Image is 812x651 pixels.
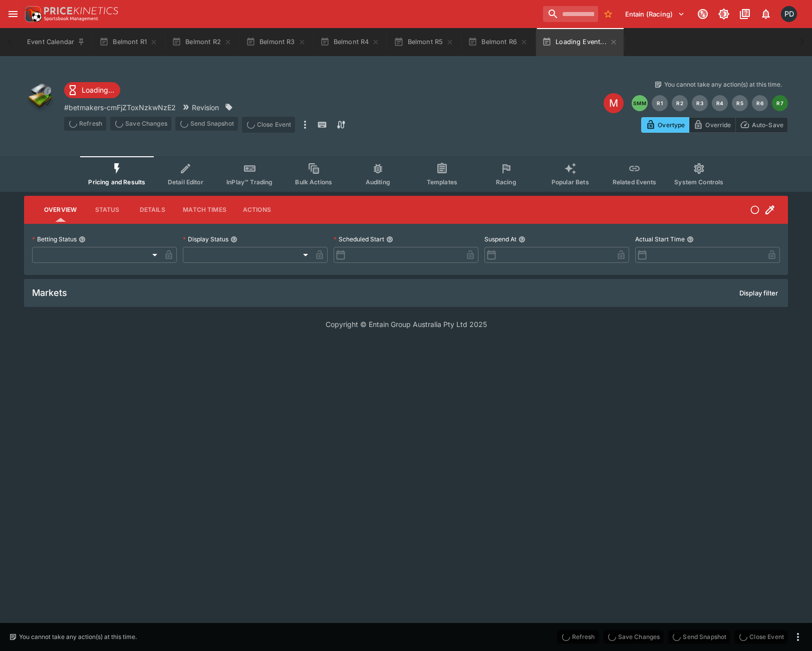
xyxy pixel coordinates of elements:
input: search [543,6,598,22]
span: System Controls [674,178,723,186]
button: R7 [772,95,788,111]
button: Documentation [736,5,754,23]
button: R6 [752,95,768,111]
img: other.png [24,80,56,112]
div: Event type filters [80,156,731,192]
button: R1 [652,95,668,111]
nav: pagination navigation [632,95,788,111]
button: Belmont R3 [240,28,312,56]
p: Override [705,120,731,130]
button: R2 [672,95,688,111]
img: PriceKinetics [44,7,118,15]
h5: Markets [32,287,67,298]
button: Display filter [733,285,784,301]
button: Status [85,198,130,222]
span: Auditing [366,178,390,186]
button: Belmont R4 [314,28,386,56]
p: Copy To Clipboard [64,102,176,113]
p: Overtype [658,120,685,130]
button: Belmont R5 [388,28,460,56]
p: Actual Start Time [635,235,685,243]
p: Betting Status [32,235,77,243]
button: Display Status [230,236,237,243]
button: No Bookmarks [600,6,616,22]
button: Loading Event... [536,28,624,56]
button: Betting Status [79,236,86,243]
p: Revision [192,102,219,113]
span: InPlay™ Trading [226,178,273,186]
button: R5 [732,95,748,111]
button: Details [130,198,175,222]
p: Suspend At [484,235,516,243]
span: Detail Editor [168,178,203,186]
div: Edit Meeting [604,93,624,113]
p: You cannot take any action(s) at this time. [664,80,782,89]
button: SMM [632,95,648,111]
button: Belmont R1 [93,28,164,56]
button: Overview [36,198,85,222]
span: Popular Bets [552,178,589,186]
button: Paul Dicioccio [778,3,800,25]
button: Scheduled Start [386,236,393,243]
button: Auto-Save [735,117,788,133]
button: more [299,117,311,133]
button: Actions [234,198,280,222]
div: Paul Dicioccio [781,6,797,22]
button: Match Times [175,198,234,222]
p: Auto-Save [752,120,783,130]
span: Pricing and Results [88,178,145,186]
div: Start From [641,117,788,133]
button: Connected to PK [694,5,712,23]
img: Sportsbook Management [44,17,98,21]
span: Related Events [613,178,656,186]
button: Actual Start Time [687,236,694,243]
button: Suspend At [518,236,525,243]
button: Select Tenant [619,6,691,22]
img: PriceKinetics Logo [22,4,42,24]
button: Belmont R2 [166,28,238,56]
button: R4 [712,95,728,111]
button: open drawer [4,5,22,23]
button: Belmont R6 [462,28,534,56]
p: You cannot take any action(s) at this time. [19,632,137,641]
p: Display Status [183,235,228,243]
button: Toggle light/dark mode [715,5,733,23]
button: R3 [692,95,708,111]
button: Event Calendar [21,28,91,56]
p: Scheduled Start [334,235,384,243]
button: Override [689,117,735,133]
p: Loading... [82,85,114,95]
span: Templates [427,178,457,186]
span: Bulk Actions [295,178,332,186]
button: Notifications [757,5,775,23]
button: more [792,631,804,643]
button: Overtype [641,117,689,133]
span: Racing [496,178,516,186]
